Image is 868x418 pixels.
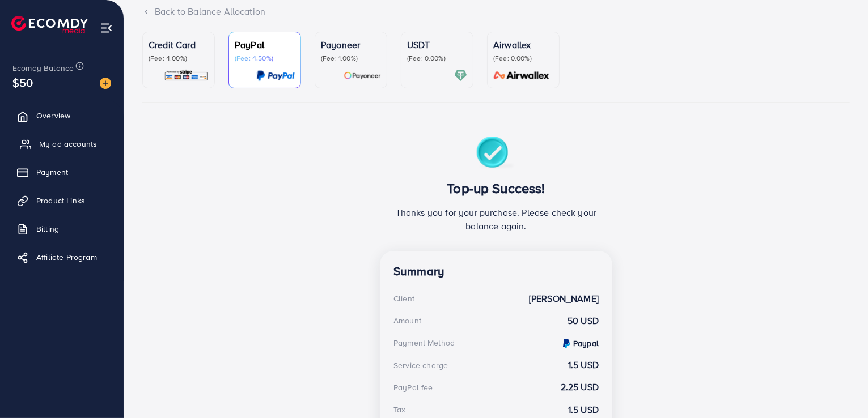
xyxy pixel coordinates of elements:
p: Thanks you for your purchase. Please check your balance again. [393,206,599,233]
a: My ad accounts [9,133,115,155]
p: (Fee: 1.00%) [321,54,381,63]
strong: Paypal [573,338,599,349]
a: Affiliate Program [9,246,115,268]
strong: 1.5 USD [568,403,599,416]
p: (Fee: 0.00%) [493,54,553,63]
strong: 1.5 USD [568,359,599,372]
span: Product Links [36,195,85,206]
strong: [PERSON_NAME] [529,292,599,305]
div: PayPal fee [393,382,433,393]
div: Back to Balance Allocation [142,5,850,18]
img: logo [11,16,88,33]
iframe: Chat [820,367,859,410]
span: My ad accounts [39,138,97,150]
img: image [100,78,111,89]
a: Overview [9,104,115,127]
span: $50 [12,74,33,91]
p: (Fee: 0.00%) [407,54,467,63]
h3: Top-up Success! [393,180,599,197]
a: Product Links [9,189,115,212]
div: Payment Method [393,337,455,348]
strong: 2.25 USD [561,381,599,394]
div: Amount [393,315,421,326]
span: Affiliate Program [36,251,97,263]
img: card [256,69,295,82]
p: Credit Card [149,38,209,52]
p: Airwallex [493,38,553,52]
img: success [476,137,516,171]
img: menu [100,22,113,35]
p: (Fee: 4.50%) [235,54,295,63]
a: Payment [9,161,115,184]
div: Tax [393,404,405,415]
img: card [344,69,381,82]
img: card [164,69,209,82]
div: Service charge [393,360,448,371]
span: Overview [36,110,70,121]
a: Billing [9,217,115,240]
span: Ecomdy Balance [12,62,74,74]
div: Client [393,293,414,304]
img: credit [563,339,570,348]
img: card [454,69,467,82]
p: Payoneer [321,38,381,52]
span: Payment [36,167,68,178]
strong: 50 USD [568,314,599,327]
p: PayPal [235,38,295,52]
p: USDT [407,38,467,52]
img: card [490,69,553,82]
p: (Fee: 4.00%) [149,54,209,63]
span: Billing [36,223,59,234]
h4: Summary [393,265,599,279]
